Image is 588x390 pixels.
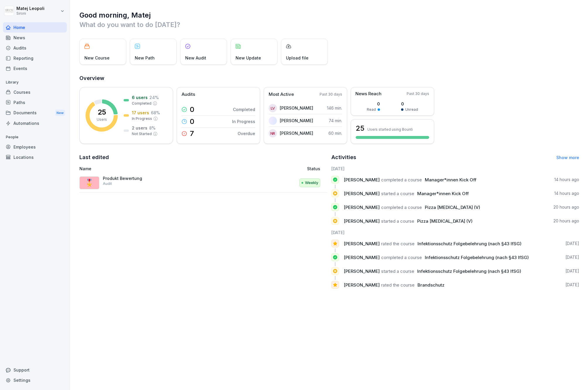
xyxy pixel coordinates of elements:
[556,155,579,160] a: Show more
[79,173,327,193] a: 🎖️Produkt BewertungAuditWeekly
[280,105,313,111] p: [PERSON_NAME]
[3,43,67,53] a: Audits
[3,118,67,128] a: Automations
[149,125,156,131] p: 8 %
[331,229,579,236] h6: [DATE]
[331,153,356,161] h2: Activities
[417,282,444,288] span: Brandschutz
[269,91,294,98] p: Most Active
[3,108,67,118] div: Documents
[16,6,45,11] p: Matej Leopoli
[381,177,422,183] span: completed a course
[425,255,529,260] span: Infektionsschutz Folgebelehrung (nach §43 IfSG)
[135,55,155,61] p: New Path
[381,191,414,196] span: started a course
[344,255,380,260] span: [PERSON_NAME]
[190,106,194,113] p: 0
[97,117,107,122] p: Users
[417,241,521,246] span: Infektionsschutz Folgebelehrung (nach §43 IfSG)
[329,117,342,124] p: 74 min.
[367,127,413,132] p: Users started using Bounti
[79,153,327,161] h2: Last edited
[103,181,112,186] p: Audit
[238,130,255,137] p: Overdue
[328,130,342,136] p: 60 min.
[367,101,380,107] p: 0
[132,94,148,101] p: 6 users
[407,91,429,96] p: Past 30 days
[305,180,318,186] p: Weekly
[344,191,380,196] span: [PERSON_NAME]
[320,92,342,97] p: Past 30 days
[344,205,380,210] span: [PERSON_NAME]
[417,191,469,196] span: Manager*innen Kick Off
[381,218,414,224] span: started a course
[327,105,342,111] p: 146 min.
[185,55,206,61] p: New Audit
[3,22,67,33] a: Home
[3,78,67,87] p: Library
[79,11,579,20] h1: Good morning, Matej
[417,218,473,224] span: Pizza [MEDICAL_DATA] (V)
[286,55,309,61] p: Upload file
[84,55,110,61] p: New Course
[381,241,415,246] span: rated the course
[103,176,161,181] p: Produkt Bewertung
[3,53,67,63] a: Reporting
[79,74,579,82] h2: Overview
[190,118,194,125] p: 0
[344,268,380,274] span: [PERSON_NAME]
[381,205,422,210] span: completed a course
[3,108,67,118] a: DocumentsNew
[79,166,235,172] p: Name
[381,268,414,274] span: started a course
[98,109,106,116] p: 25
[565,268,579,274] p: [DATE]
[565,282,579,288] p: [DATE]
[269,129,277,137] div: NR
[280,117,313,124] p: [PERSON_NAME]
[425,205,480,210] span: Pizza [MEDICAL_DATA] (V)
[3,63,67,74] a: Events
[149,94,159,101] p: 24 %
[565,254,579,260] p: [DATE]
[405,107,418,112] p: Unread
[16,11,45,16] p: Sironi
[307,166,320,172] p: Status
[132,131,152,137] p: Not Started
[554,190,579,196] p: 14 hours ago
[132,116,152,121] p: In Progress
[425,177,476,183] span: Manager*innen Kick Off
[3,152,67,162] a: Locations
[3,97,67,108] a: Paths
[190,130,194,137] p: 7
[565,241,579,246] p: [DATE]
[356,123,364,133] h3: 25
[132,110,149,116] p: 17 users
[236,55,261,61] p: New Update
[367,107,376,112] p: Read
[417,268,521,274] span: Infektionsschutz Folgebelehrung (nach §43 IfSG)
[3,87,67,97] div: Courses
[554,177,579,183] p: 14 hours ago
[381,282,415,288] span: rated the course
[55,110,65,116] div: New
[85,178,94,188] p: 🎖️
[3,142,67,152] a: Employees
[132,125,147,131] p: 2 users
[269,104,277,112] div: LV
[233,106,255,113] p: Completed
[3,365,67,375] div: Support
[232,118,255,125] p: In Progress
[182,91,195,98] p: Audits
[3,132,67,142] p: People
[3,33,67,43] a: News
